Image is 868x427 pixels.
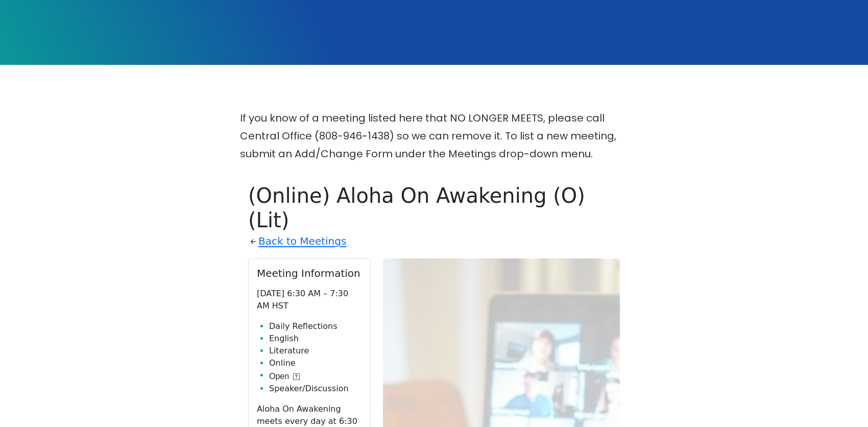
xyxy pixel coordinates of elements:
li: Daily Reflections [269,320,362,333]
button: Open [269,370,300,383]
li: English [269,333,362,345]
span: Open [269,370,289,383]
h2: Meeting Information [257,267,362,279]
li: Literature [269,345,362,357]
p: [DATE] 6:30 AM – 7:30 AM HST [257,288,362,312]
a: Back to Meetings [258,232,346,250]
li: Online [269,357,362,369]
p: If you know of a meeting listed here that NO LONGER MEETS, please call Central Office (808-946-14... [240,109,628,163]
li: Speaker/Discussion [269,383,362,395]
h1: (Online) Aloha On Awakening (O)(Lit) [248,183,620,232]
